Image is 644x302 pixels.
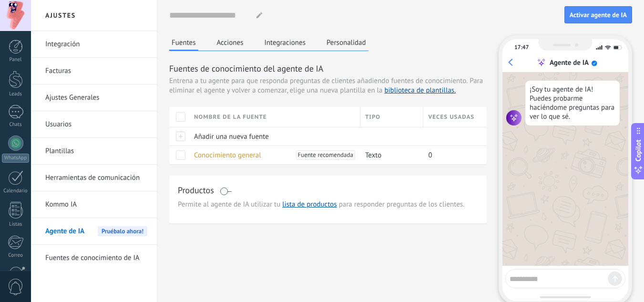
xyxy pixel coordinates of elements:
[178,184,214,196] h3: Productos
[2,154,29,163] div: WhatsApp
[45,165,147,191] a: Herramientas de comunicación
[45,218,147,245] a: Agente de IAPruébalo ahora!
[45,218,84,245] span: Agente de IA
[169,35,198,51] button: Fuentes
[2,91,30,97] div: Leads
[189,107,360,127] div: Nombre de la fuente
[215,35,246,50] button: Acciones
[45,58,147,84] a: Facturas
[45,245,147,271] a: Fuentes de conocimiento de IA
[194,151,261,160] span: Conocimiento general
[298,150,353,160] span: Fuente recomendada
[2,57,30,63] div: Panel
[634,139,643,161] span: Copilot
[169,76,468,86] span: Entrena a tu agente para que responda preguntas de clientes añadiendo fuentes de conocimiento.
[2,252,30,259] div: Correo
[45,138,147,165] a: Plantillas
[262,35,308,50] button: Integraciones
[178,200,478,209] span: Permite al agente de IA utilizar tu para responder preguntas de los clientes.
[189,146,356,164] div: Conocimiento general
[31,218,157,245] li: Agente de IA
[506,110,521,125] img: agent icon
[423,146,480,164] div: 0
[31,245,157,271] li: Fuentes de conocimiento de IA
[570,11,627,18] span: Activar agente de IA
[45,84,147,111] a: Ajustes Generales
[31,111,157,138] li: Usuarios
[45,191,147,218] a: Kommo IA
[2,188,30,194] div: Calendario
[45,111,147,138] a: Usuarios
[324,35,368,50] button: Personalidad
[365,151,381,160] span: Texto
[31,31,157,58] li: Integración
[2,122,30,128] div: Chats
[31,138,157,165] li: Plantillas
[428,151,432,160] span: 0
[194,132,269,141] span: Añadir una nueva fuente
[31,84,157,111] li: Ajustes Generales
[525,81,620,125] div: ¡Soy tu agente de IA! Puedes probarme haciéndome preguntas para ver lo que sé.
[384,86,456,95] a: biblioteca de plantillas.
[282,200,337,209] a: lista de productos
[564,6,632,23] button: Activar agente de IA
[31,191,157,218] li: Kommo IA
[31,58,157,84] li: Facturas
[360,146,419,164] div: Texto
[514,44,529,51] div: 17:47
[169,76,483,95] span: Para eliminar el agente y volver a comenzar, elige una nueva plantilla en la
[550,58,589,67] div: Agente de IA
[169,62,487,74] h3: Fuentes de conocimiento del agente de IA
[45,31,147,58] a: Integración
[423,107,487,127] div: Veces usadas
[31,165,157,191] li: Herramientas de comunicación
[2,221,30,228] div: Listas
[360,107,423,127] div: Tipo
[98,226,147,236] span: Pruébalo ahora!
